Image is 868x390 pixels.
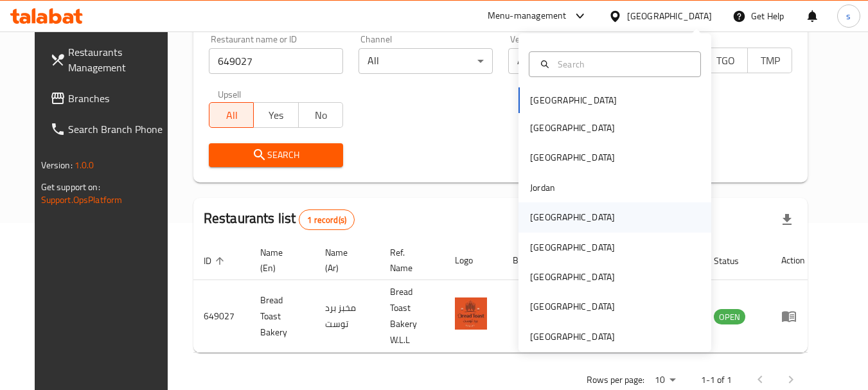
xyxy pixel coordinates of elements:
table: enhanced table [193,241,815,353]
span: 1.0.0 [75,157,94,173]
span: TMP [753,51,787,70]
input: Search for restaurant name or ID.. [209,48,343,74]
div: [GEOGRAPHIC_DATA] [530,240,615,254]
span: Search [219,147,333,163]
th: Logo [445,241,502,280]
a: Branches [40,83,180,114]
p: Rows per page: [587,372,644,388]
div: Menu [781,308,805,324]
span: Version: [41,157,73,173]
span: 1 record(s) [299,214,354,226]
span: Restaurants Management [68,44,170,75]
span: Branches [68,91,170,106]
div: [GEOGRAPHIC_DATA] [530,150,615,164]
td: 3 [502,280,547,353]
a: Support.OpsPlatform [41,191,123,208]
th: Branches [502,241,547,280]
span: Status [714,253,756,269]
th: Action [771,241,815,280]
td: Bread Toast Bakery [250,280,315,353]
div: All [508,48,642,74]
a: Search Branch Phone [40,114,180,145]
button: No [298,102,343,128]
span: All [215,106,249,125]
span: Search Branch Phone [68,121,170,137]
span: Get support on: [41,179,100,195]
div: Jordan [530,181,555,195]
input: Search [553,57,693,71]
span: Name (Ar) [325,245,364,276]
span: TGO [709,51,743,70]
td: مخبز برد توست [315,280,380,353]
div: All [359,48,493,74]
button: Yes [253,102,298,128]
div: Menu-management [488,8,567,24]
a: Restaurants Management [40,37,180,83]
div: [GEOGRAPHIC_DATA] [530,330,615,344]
div: Export file [772,204,802,235]
img: Bread Toast Bakery [455,297,487,330]
button: All [209,102,254,128]
span: s [846,9,851,23]
div: Rows per page: [650,371,680,390]
span: Name (En) [260,245,299,276]
p: 1-1 of 1 [701,372,732,388]
button: TGO [703,48,748,73]
label: Upsell [218,89,242,98]
span: ID [204,253,228,269]
span: No [304,106,338,125]
button: Search [209,143,343,167]
div: [GEOGRAPHIC_DATA] [530,121,615,135]
td: 649027 [193,280,250,353]
div: [GEOGRAPHIC_DATA] [530,210,615,224]
div: [GEOGRAPHIC_DATA] [530,299,615,314]
div: [GEOGRAPHIC_DATA] [530,270,615,284]
span: OPEN [714,310,745,324]
span: Yes [259,106,293,125]
td: Bread Toast Bakery W.L.L [380,280,445,353]
span: Ref. Name [390,245,429,276]
div: Total records count [299,209,355,230]
div: [GEOGRAPHIC_DATA] [627,9,712,23]
h2: Restaurants list [204,209,355,230]
button: TMP [747,48,792,73]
